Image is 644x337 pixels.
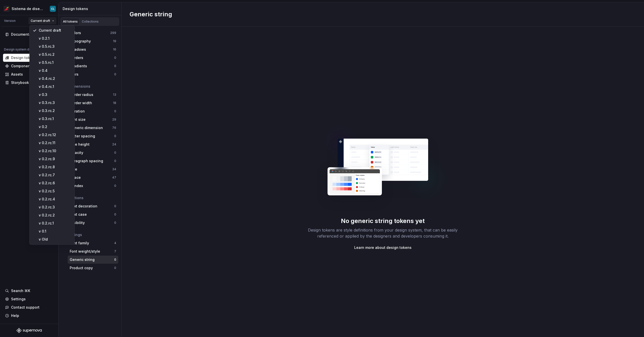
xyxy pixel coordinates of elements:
[39,108,71,113] div: v 0.3.rc.2
[39,36,71,41] div: v 0.2.1
[39,221,71,226] div: v 0.2.rc.1
[39,205,71,210] div: v 0.2.rc.3
[39,44,71,49] div: v 0.5.rc.3
[39,84,71,89] div: v 0.4.rc.1
[39,124,71,129] div: v 0.2
[39,132,71,137] div: v 0.2.rc.12
[39,229,71,234] div: v 0.1
[39,213,71,218] div: v 0.2.rc.2
[39,116,71,121] div: v 0.3.rc.1
[39,156,71,161] div: v 0.2.rc.9
[39,181,71,186] div: v 0.2.rc.6
[39,197,71,202] div: v 0.2.rc.4
[39,173,71,178] div: v 0.2.rc.7
[39,140,71,145] div: v 0.2.rc.11
[39,164,71,170] div: v 0.2.rc.8
[39,68,71,73] div: v 0.4
[39,28,71,33] div: Current draft
[39,60,71,65] div: v 0.5.rc.1
[39,237,71,242] div: v Old
[39,100,71,105] div: v 0.3.rc.3
[39,148,71,153] div: v 0.2.rc.10
[39,189,71,194] div: v 0.2.rc.5
[39,76,71,81] div: v 0.4.rc.2
[39,52,71,57] div: v 0.5.rc.2
[39,92,71,97] div: v 0.3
